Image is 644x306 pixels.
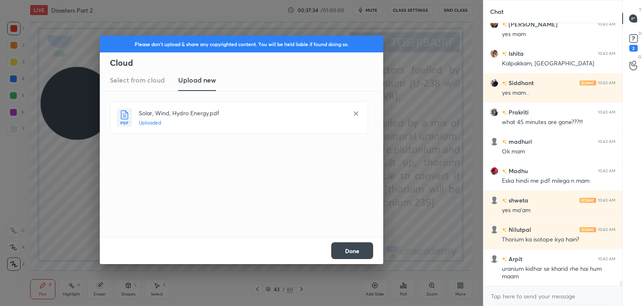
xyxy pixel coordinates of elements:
[490,79,499,87] img: f6a2fb8d04b74c9c8b63cfedc128a6de.jpg
[490,137,499,146] img: default.png
[490,255,499,263] img: default.png
[598,51,615,56] div: 10:43 AM
[490,196,499,205] img: default.png
[507,225,531,234] h6: Nilutpal
[178,75,216,85] h3: Upload new
[502,148,615,156] div: Ok mam
[639,30,641,36] p: D
[598,198,615,203] div: 10:43 AM
[502,198,507,203] img: no-rating-badge.077c3623.svg
[110,57,383,68] h2: Cloud
[598,139,615,144] div: 10:43 AM
[579,198,596,203] img: iconic-light.a09c19a4.png
[502,89,615,97] div: yes mam...
[598,110,615,115] div: 10:43 AM
[502,22,507,27] img: no-rating-badge.077c3623.svg
[507,137,532,146] h6: madhuri
[490,49,499,58] img: 354cbe12bddb4c23bce8b1449b34b080.jpg
[502,169,507,174] img: no-rating-badge.077c3623.svg
[638,54,641,60] p: G
[502,236,615,244] div: Thorium ka isotope kya hain?
[598,169,615,174] div: 10:43 AM
[598,257,615,262] div: 10:43 AM
[579,227,596,232] img: iconic-light.a09c19a4.png
[507,78,534,87] h6: Siddhant
[598,80,615,86] div: 10:43 AM
[502,257,507,262] img: no-rating-badge.077c3623.svg
[139,119,344,127] h5: Uploaded
[502,60,615,68] div: Kalpakkam, [GEOGRAPHIC_DATA]
[490,108,499,117] img: 5c50ca92545e4ea9b152bc47f8b6a3eb.jpg
[100,36,383,52] div: Please don't upload & share any copyrighted content. You will be held liable if found doing so.
[507,196,528,205] h6: shweta
[502,140,507,144] img: no-rating-badge.077c3623.svg
[502,52,507,56] img: no-rating-badge.077c3623.svg
[629,45,638,52] div: 2
[507,49,524,58] h6: Ishita
[502,110,507,115] img: no-rating-badge.077c3623.svg
[139,109,344,117] h4: Solar, Wind, Hydro Energy.pdf
[502,206,615,215] div: yes ma'am
[483,0,510,23] p: Chat
[502,265,615,281] div: uranium kidhar se kharid rhe hai hum maam
[598,22,615,27] div: 10:43 AM
[502,30,615,39] div: yes mam
[490,226,499,234] img: default.png
[483,23,622,286] div: grid
[490,20,499,29] img: c8233c1ed7b44dd88afc5658d0e68bbe.jpg
[579,80,596,86] img: iconic-light.a09c19a4.png
[502,177,615,185] div: Eska hindi me pdf milega n mam
[331,242,373,259] button: Done
[502,118,615,127] div: what 45 minutes are gone???!!!
[502,228,507,232] img: no-rating-badge.077c3623.svg
[507,20,558,29] h6: [PERSON_NAME]
[507,108,529,117] h6: Prakriti
[507,254,522,263] h6: Arpit
[490,167,499,175] img: 3
[507,166,528,175] h6: Madhu
[639,7,641,13] p: T
[598,227,615,232] div: 10:43 AM
[502,81,507,86] img: no-rating-badge.077c3623.svg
